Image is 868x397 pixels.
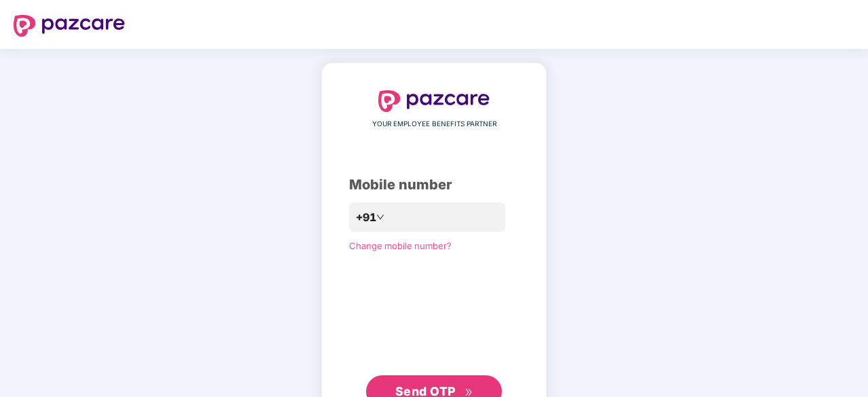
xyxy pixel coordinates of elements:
span: double-right [465,388,473,397]
span: down [376,213,384,221]
div: Mobile number [349,174,519,195]
span: YOUR EMPLOYEE BENEFITS PARTNER [372,119,496,130]
a: Change mobile number? [349,240,452,251]
img: logo [378,90,490,112]
span: +91 [356,209,376,226]
img: logo [14,15,125,37]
